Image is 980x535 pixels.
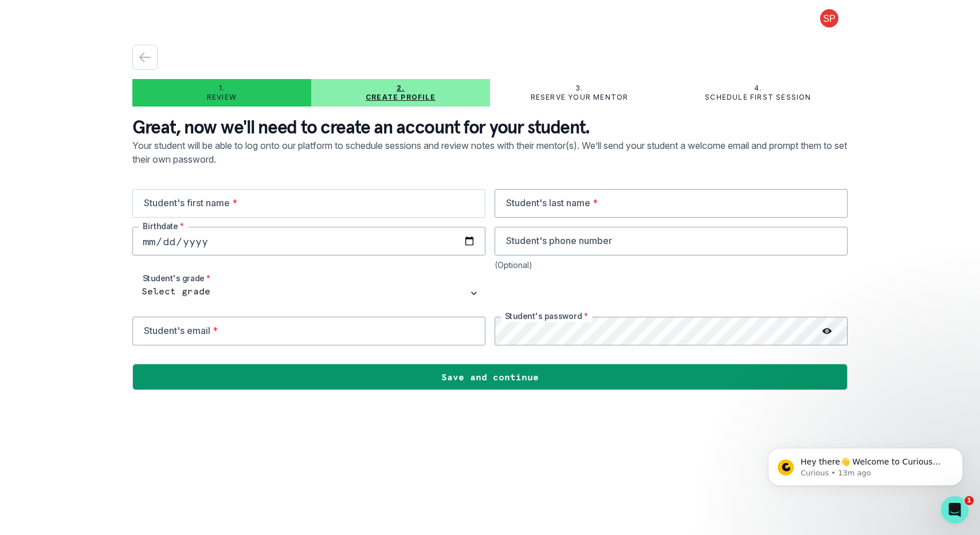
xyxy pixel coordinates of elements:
[495,260,848,270] div: (Optional)
[207,93,237,102] p: Review
[754,84,762,93] p: 4.
[705,93,811,102] p: Schedule first session
[531,93,629,102] p: Reserve your mentor
[751,424,980,504] iframe: Intercom notifications message
[132,116,848,139] p: Great, now we'll need to create an account for your student.
[132,139,848,189] p: Your student will be able to log onto our platform to schedule sessions and review notes with the...
[366,93,436,102] p: Create profile
[219,84,225,93] p: 1.
[132,364,848,390] button: Save and continue
[965,496,974,505] span: 1
[941,496,969,524] iframe: Intercom live chat
[575,84,583,93] p: 3.
[811,9,848,27] button: profile picture
[397,84,405,93] p: 2.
